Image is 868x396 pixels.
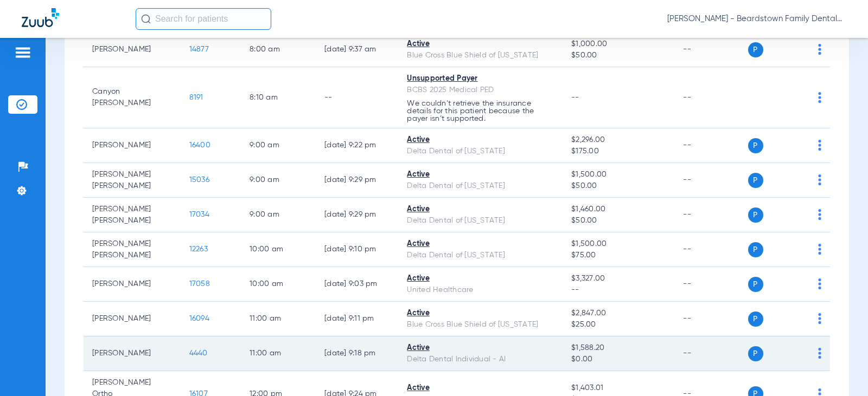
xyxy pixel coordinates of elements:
td: [PERSON_NAME] [84,33,181,67]
div: Blue Cross Blue Shield of [US_STATE] [407,319,554,330]
span: $50.00 [571,215,666,226]
img: hamburger-icon [14,46,31,59]
span: $1,500.00 [571,238,666,250]
div: Active [407,238,554,250]
img: group-dot-blue.svg [818,209,821,220]
td: -- [674,163,748,198]
div: Active [407,134,554,146]
td: -- [674,336,748,371]
td: [PERSON_NAME] [84,302,181,336]
td: 8:00 AM [241,33,316,67]
div: Delta Dental of [US_STATE] [407,146,554,157]
img: group-dot-blue.svg [818,140,821,151]
span: P [748,277,763,292]
span: $1,588.20 [571,342,666,354]
span: P [748,242,763,257]
td: [DATE] 9:11 PM [316,302,398,336]
p: We couldn’t retrieve the insurance details for this patient because the payer isn’t supported. [407,100,554,122]
td: 9:00 AM [241,198,316,232]
div: Active [407,342,554,354]
td: [PERSON_NAME] [PERSON_NAME] [84,163,181,198]
span: -- [571,284,666,296]
td: [PERSON_NAME] [PERSON_NAME] [84,198,181,232]
img: Search Icon [141,14,151,24]
span: 15036 [189,176,209,184]
span: 12263 [189,245,208,253]
span: $0.00 [571,354,666,365]
img: group-dot-blue.svg [818,92,821,103]
td: [DATE] 9:03 PM [316,267,398,302]
span: 4440 [189,349,208,357]
div: Blue Cross Blue Shield of [US_STATE] [407,50,554,61]
span: 16094 [189,315,209,322]
td: -- [674,33,748,67]
div: Active [407,382,554,394]
span: 16400 [189,141,210,149]
td: -- [674,232,748,267]
span: $3,327.00 [571,273,666,284]
input: Search for patients [136,8,271,30]
span: 17034 [189,211,209,218]
span: P [748,311,763,327]
div: Delta Dental of [US_STATE] [407,250,554,261]
td: -- [674,267,748,302]
span: $2,296.00 [571,134,666,146]
div: Delta Dental Individual - AI [407,354,554,365]
td: 11:00 AM [241,336,316,371]
td: -- [674,67,748,128]
td: 10:00 AM [241,267,316,302]
div: Active [407,169,554,180]
td: [PERSON_NAME] [84,128,181,163]
td: [DATE] 9:29 PM [316,163,398,198]
span: $50.00 [571,180,666,192]
span: -- [571,94,579,101]
span: P [748,138,763,153]
div: United Healthcare [407,284,554,296]
td: 9:00 AM [241,163,316,198]
td: 11:00 AM [241,302,316,336]
img: group-dot-blue.svg [818,44,821,55]
span: P [748,207,763,223]
div: Active [407,308,554,319]
img: group-dot-blue.svg [818,244,821,255]
td: [DATE] 9:10 PM [316,232,398,267]
span: 14877 [189,46,209,53]
div: Active [407,273,554,284]
span: $75.00 [571,250,666,261]
td: Canyon [PERSON_NAME] [84,67,181,128]
td: -- [674,198,748,232]
div: Delta Dental of [US_STATE] [407,180,554,192]
td: 8:10 AM [241,67,316,128]
td: [DATE] 9:22 PM [316,128,398,163]
span: $50.00 [571,50,666,61]
span: $25.00 [571,319,666,330]
img: group-dot-blue.svg [818,174,821,185]
td: [PERSON_NAME] [PERSON_NAME] [84,232,181,267]
span: $1,460.00 [571,204,666,215]
div: BCBS 2025 Medical PED [407,85,554,96]
span: $175.00 [571,146,666,157]
td: [PERSON_NAME] [84,267,181,302]
td: -- [674,302,748,336]
td: -- [316,67,398,128]
td: 9:00 AM [241,128,316,163]
div: Active [407,38,554,50]
td: 10:00 AM [241,232,316,267]
span: 8191 [189,94,203,101]
td: [DATE] 9:37 AM [316,33,398,67]
img: group-dot-blue.svg [818,278,821,289]
div: Unsupported Payer [407,73,554,85]
td: [PERSON_NAME] [84,336,181,371]
span: $2,847.00 [571,308,666,319]
span: $1,500.00 [571,169,666,180]
span: P [748,42,763,57]
span: 17058 [189,280,210,288]
span: [PERSON_NAME] - Beardstown Family Dental [667,14,846,24]
td: -- [674,128,748,163]
td: [DATE] 9:18 PM [316,336,398,371]
span: $1,403.01 [571,382,666,394]
img: group-dot-blue.svg [818,313,821,324]
img: group-dot-blue.svg [818,348,821,359]
img: Zuub Logo [22,8,59,27]
div: Active [407,204,554,215]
